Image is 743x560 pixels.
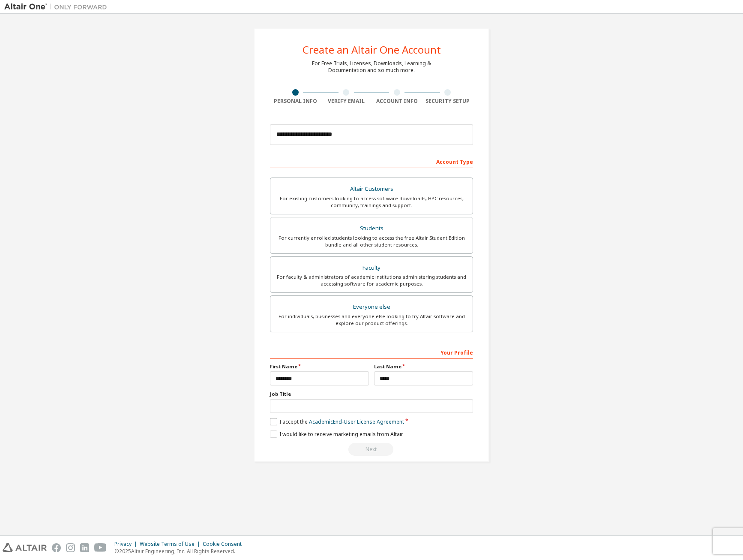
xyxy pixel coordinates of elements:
div: Your Profile [270,345,473,359]
div: Altair Customers [276,183,467,195]
img: altair_logo.svg [3,543,47,552]
label: Last Name [374,363,473,370]
label: I accept the [270,418,404,425]
a: Academic End-User License Agreement [309,418,404,425]
img: Altair One [4,3,111,11]
div: Faculty [276,262,467,274]
div: For faculty & administrators of academic institutions administering students and accessing softwa... [276,274,467,287]
div: Read and acccept EULA to continue [270,443,473,456]
img: facebook.svg [52,543,61,552]
div: For currently enrolled students looking to access the free Altair Student Edition bundle and all ... [276,235,467,248]
img: linkedin.svg [80,543,89,552]
div: Everyone else [276,301,467,313]
div: For individuals, businesses and everyone else looking to try Altair software and explore our prod... [276,313,467,327]
div: Personal Info [270,98,321,105]
div: Security Setup [422,98,473,105]
div: Account Info [371,98,422,105]
label: First Name [270,363,369,370]
div: For existing customers looking to access software downloads, HPC resources, community, trainings ... [276,195,467,209]
div: For Free Trials, Licenses, Downloads, Learning & Documentation and so much more. [312,60,431,74]
img: instagram.svg [66,543,75,552]
img: youtube.svg [94,543,107,552]
div: Create an Altair One Account [303,45,441,55]
div: Privacy [114,541,140,548]
label: Job Title [270,391,473,397]
div: Account Type [270,154,473,168]
div: Cookie Consent [203,541,247,548]
div: Website Terms of Use [140,541,203,548]
label: I would like to receive marketing emails from Altair [270,431,403,438]
div: Verify Email [321,98,372,105]
p: © 2025 Altair Engineering, Inc. All Rights Reserved. [114,548,247,555]
div: Students [276,223,467,235]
